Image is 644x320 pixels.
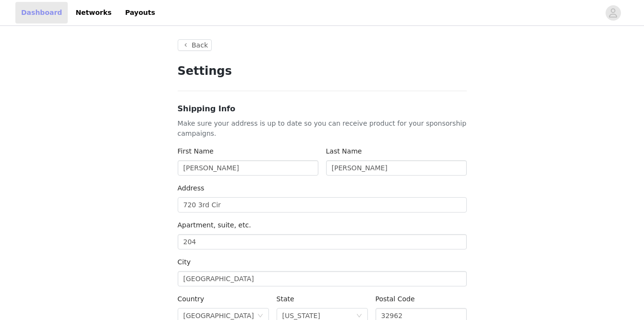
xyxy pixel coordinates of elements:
label: Address [178,184,205,192]
label: First Name [178,147,214,155]
i: icon: down [356,313,362,320]
label: Country [178,295,205,303]
label: State [277,295,294,303]
label: Postal Code [376,295,415,303]
div: avatar [608,5,618,21]
label: Last Name [326,147,362,155]
i: icon: down [257,313,263,320]
a: Dashboard [15,2,68,24]
label: Apartment, suite, etc. [178,221,251,229]
h1: Settings [178,62,467,80]
input: Apartment, suite, etc. (optional) [178,234,467,249]
p: Make sure your address is up to date so you can receive product for your sponsorship campaigns. [178,119,467,139]
a: Payouts [119,2,161,24]
input: Address [178,197,467,213]
label: City [178,258,191,266]
button: Back [178,39,212,51]
a: Networks [70,2,117,24]
input: City [178,271,467,286]
h3: Shipping Info [178,103,467,115]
